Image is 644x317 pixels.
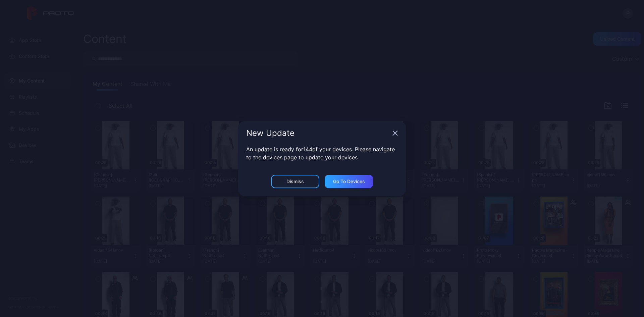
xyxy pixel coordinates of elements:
div: Go to devices [333,179,365,184]
button: Dismiss [271,175,319,188]
div: New Update [246,129,390,137]
p: An update is ready for 144 of your devices. Please navigate to the devices page to update your de... [246,145,398,161]
div: Dismiss [286,179,304,184]
button: Go to devices [325,175,373,188]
